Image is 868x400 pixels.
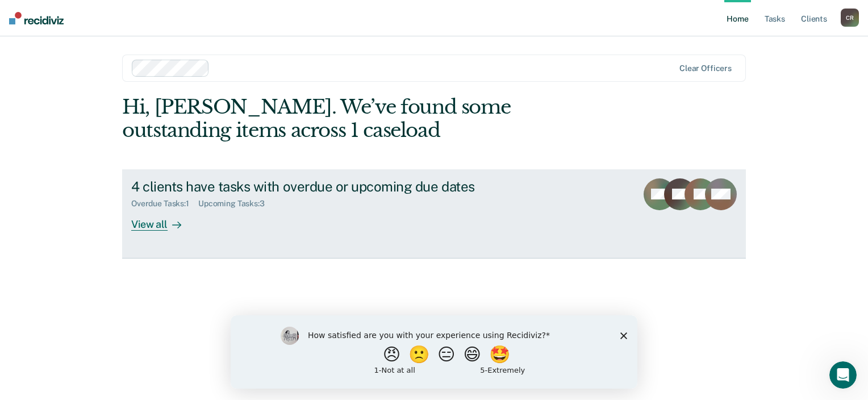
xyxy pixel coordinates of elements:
[122,169,746,259] a: 4 clients have tasks with overdue or upcoming due datesOverdue Tasks:1Upcoming Tasks:3View all
[131,209,195,231] div: View all
[679,64,732,73] div: Clear officers
[841,9,859,27] button: CR
[122,95,621,142] div: Hi, [PERSON_NAME]. We’ve found some outstanding items across 1 caseload
[9,12,64,24] img: Recidiviz
[829,361,857,389] iframe: Intercom live chat
[131,178,530,195] div: 4 clients have tasks with overdue or upcoming due dates
[198,199,274,209] div: Upcoming Tasks : 3
[231,315,637,389] iframe: Survey by Kim from Recidiviz
[841,9,859,27] div: C R
[131,199,198,209] div: Overdue Tasks : 1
